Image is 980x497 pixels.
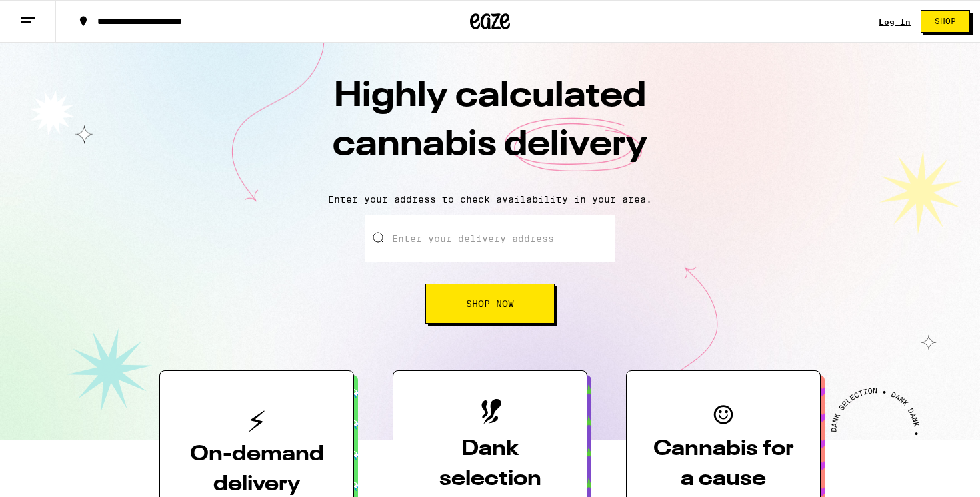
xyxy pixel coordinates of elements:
[935,17,956,25] span: Shop
[921,10,970,33] button: Shop
[648,434,799,494] h3: Cannabis for a cause
[13,194,967,205] p: Enter your address to check availability in your area.
[911,10,980,33] a: Shop
[425,284,555,324] button: Shop Now
[879,17,911,26] a: Log In
[365,215,615,262] input: Enter your delivery address
[466,299,514,308] span: Shop Now
[257,73,723,183] h1: Highly calculated cannabis delivery
[415,434,565,494] h3: Dank selection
